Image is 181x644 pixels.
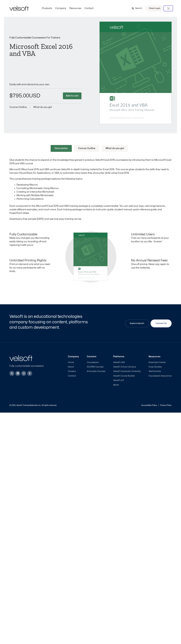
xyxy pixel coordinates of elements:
[16,190,172,194] li: Creating an Interactive Worksheet
[149,366,172,368] a: Case Studies
[149,366,162,368] span: Case Studies
[160,404,172,406] a: Privacy Policy
[9,217,172,221] p: Download a free sample [DATE] and see how easy training can be.
[9,314,90,330] h2: Velsoft is an educational technologies company focusing on content, platforms and custom developm...
[9,233,50,236] h4: Fully Customizable
[113,375,135,377] span: Velsoft Course Builder
[9,6,29,11] img: Velsoft Training Materials
[40,7,95,10] nav: Menu
[9,36,81,39] p: Fully Customizable Courseware For Trainers
[113,366,141,368] a: Velsoft Virtual Campus
[149,370,161,373] span: Testimonials
[68,7,83,10] a: ResourcesMenu Toggle
[16,194,172,197] li: Working with Multiple Worksheets
[9,158,172,165] p: Give students the chance to expand on the knowledge they gained in previous Velsoft Excel 2016 co...
[9,93,13,98] span: $
[9,93,29,98] bdi: 795.00
[74,145,99,152] a: Course Outline
[16,183,172,187] li: Developing Macros
[113,366,136,368] span: Velsoft Virtual Campus
[149,7,160,10] span: Client Login
[16,187,172,190] li: Formatting Worksheets Using Macros
[151,320,172,327] a: Contact Us
[87,366,103,368] span: SCORM Courses
[87,355,105,358] h3: Content
[68,361,74,364] span: Home
[132,6,144,11] a: Search
[113,355,141,358] h3: Platforms
[149,370,172,373] a: Testimonials
[9,83,81,86] p: Easily edit and rebrand as your own
[131,262,172,270] p: One-off pricing. Never pay again to use the materials.
[135,7,142,10] span: Search
[149,361,166,364] span: Download Center
[9,262,50,273] p: Print-on-demand only what you need for as many participants with no limits.
[68,370,76,373] span: Careers
[33,106,52,108] a: What do you get
[113,384,141,386] a: Iglooo
[54,7,68,10] a: CompanyMenu Toggle
[113,361,141,364] a: Velsoft LMS
[9,259,50,262] h4: Unlimited Printing Rights
[131,233,172,236] h4: Unlimited Users
[130,322,144,325] span: Explore Velsoft
[9,404,57,406] p: © 2025, Velsoft Training Materials, Inc. All rights reserved.
[68,355,79,358] h3: Company
[9,204,172,215] p: Each component in this Microsoft Excel 2016 and VBA training package is completely customizable. ...
[113,370,141,373] a: Velsoft Corporate University
[68,366,74,368] span: About
[9,236,50,247] p: Make any changes you like including easily taking our branding off and replacing it with yours.
[9,177,172,181] p: This comprehensive training package explores the following topics:
[16,197,172,201] li: Performing Calculations
[113,361,125,364] span: Velsoft LMS
[68,366,79,368] a: About
[146,5,164,12] a: Client Login
[9,364,48,368] p: Fully customizable courseware
[68,370,79,373] a: Careers
[131,236,172,243] p: Train as many participants at your location as you like - forever!
[87,361,99,364] span: Courseware
[87,370,105,373] a: Articulate Courses
[131,259,172,262] h4: No Annual Renewal Fees
[9,106,27,108] a: Course Outline
[87,361,105,364] a: Courseware
[100,22,172,124] img: Second Product Image
[113,375,141,377] a: Velsoft Course Builder
[9,168,172,175] p: Microsoft Office Excel 2016 and VBA continues Velsoft’s in-depth training material for Excel 2016...
[149,355,172,358] h3: Resources
[149,375,172,377] a: Courseware Assurance
[68,375,76,377] span: Contact
[68,361,79,364] a: Home
[113,379,141,382] a: Velsoft vILT
[141,404,157,406] a: Accessibility Policy
[9,43,81,57] h1: Microsoft Excel 2016 and VBA
[83,7,95,10] a: ContactMenu Toggle
[158,404,159,406] p: |
[125,320,149,327] a: Explore Velsoft
[149,361,172,364] a: Download Center
[113,379,124,382] span: Velsoft vILT
[102,145,128,152] a: What do you get
[63,92,81,99] button: Add to cart
[155,322,167,325] span: Contact Us
[68,375,79,377] a: Contact
[51,145,72,152] a: Description
[113,384,119,386] span: Iglooo
[87,366,105,368] a: SCORM Courses
[40,7,54,10] a: ProductsMenu Toggle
